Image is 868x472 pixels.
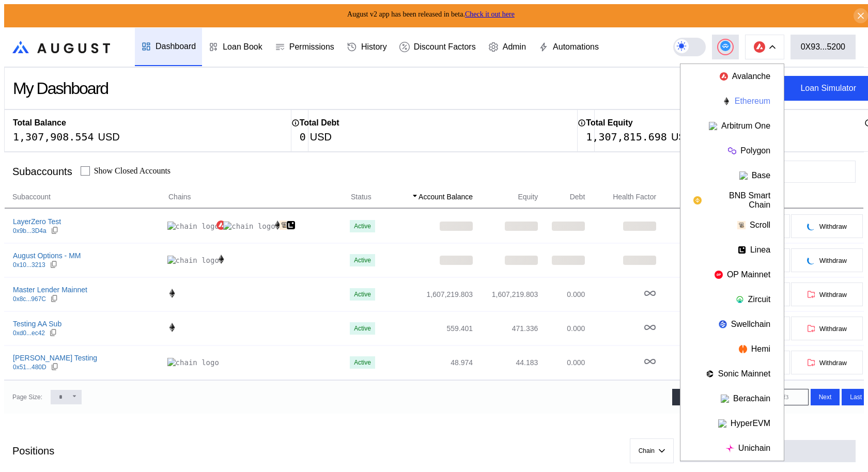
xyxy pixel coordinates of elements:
[719,320,727,328] img: chain logo
[354,359,371,366] div: Active
[680,262,784,287] button: OP Mainnet
[473,277,538,311] td: 1,607,219.803
[737,221,746,229] img: chain logo
[135,28,202,66] a: Dashboard
[791,350,863,375] button: Withdraw
[167,289,177,298] img: chain logo
[12,166,72,178] div: Subaccounts
[216,221,226,230] img: chain logo
[419,192,473,202] span: Account Balance
[718,419,726,428] img: chain logo
[819,223,847,230] span: Withdraw
[680,213,784,238] button: Scroll
[300,118,339,128] h2: Total Debt
[791,214,863,239] button: pendingWithdraw
[738,246,746,254] img: chain logo
[310,131,332,143] div: USD
[680,411,784,436] button: HyperEVM
[354,291,371,298] div: Active
[532,28,605,66] a: Automations
[706,370,714,378] img: chain logo
[13,353,97,363] div: [PERSON_NAME] Testing
[680,138,784,163] button: Polygon
[216,255,226,264] img: chain logo
[819,359,847,367] span: Withdraw
[720,72,728,81] img: chain logo
[273,221,282,230] img: chain logo
[393,28,482,66] a: Discount Factors
[12,192,51,202] span: Subaccount
[680,64,784,89] button: Avalanche
[13,261,45,269] div: 0x10...3213
[12,394,42,401] div: Page Size:
[300,131,306,143] div: 0
[286,221,296,230] img: chain logo
[680,386,784,411] button: Berachain
[538,277,585,311] td: 0.000
[819,325,847,333] span: Withdraw
[482,28,532,66] a: Admin
[754,41,765,53] img: chain logo
[586,118,632,128] h2: Total Equity
[280,221,289,230] img: chain logo
[680,114,784,138] button: Arbitrum One
[269,28,340,66] a: Permissions
[791,35,856,59] button: 0X93...5200
[473,311,538,345] td: 471.336
[801,42,845,52] div: 0X93...5200
[94,166,171,176] label: Show Closed Accounts
[726,444,734,452] img: chain logo
[13,295,46,303] div: 0x8c...967C
[13,79,108,98] div: My Dashboard
[473,345,538,380] td: 44.183
[709,122,717,130] img: chain logo
[850,394,862,401] span: Last
[680,312,784,337] button: Swellchain
[98,131,120,143] div: USD
[168,192,191,202] span: Chains
[354,325,371,332] div: Active
[791,316,863,341] button: Withdraw
[465,10,515,18] a: Check it out here
[361,42,387,52] div: History
[387,345,473,380] td: 48.974
[586,131,667,143] div: 1,307,815.698
[156,42,196,51] div: Dashboard
[819,257,847,264] span: Withdraw
[387,277,473,311] td: 1,607,219.803
[13,217,61,226] div: LayerZero Test
[289,42,334,52] div: Permissions
[13,329,45,337] div: 0xd0...ec42
[728,147,736,155] img: chain logo
[570,192,585,202] span: Debt
[722,97,731,105] img: chain logo
[819,291,847,298] span: Withdraw
[351,192,371,202] span: Status
[202,28,269,66] a: Loan Book
[680,238,784,262] button: Linea
[354,257,371,264] div: Active
[680,287,784,312] button: Zircuit
[739,345,747,353] img: chain logo
[811,389,840,405] button: Next
[12,445,54,457] div: Positions
[807,256,815,264] img: pending
[745,35,784,59] button: chain logo
[791,248,863,273] button: pendingWithdraw
[167,323,177,332] img: chain logo
[13,227,47,234] div: 0x9b...3D4a
[13,319,61,328] div: Testing AA Sub
[680,188,784,213] button: BNB Smart Chain
[680,436,784,461] button: Unichain
[680,163,784,188] button: Base
[167,222,219,231] img: chain logo
[819,394,832,401] span: Next
[387,311,473,345] td: 559.401
[630,438,674,463] button: Chain
[715,271,723,279] img: chain logo
[680,89,784,114] button: Ethereum
[354,223,371,230] div: Active
[736,295,744,304] img: chain logo
[791,282,863,307] button: Withdraw
[167,358,219,367] img: chain logo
